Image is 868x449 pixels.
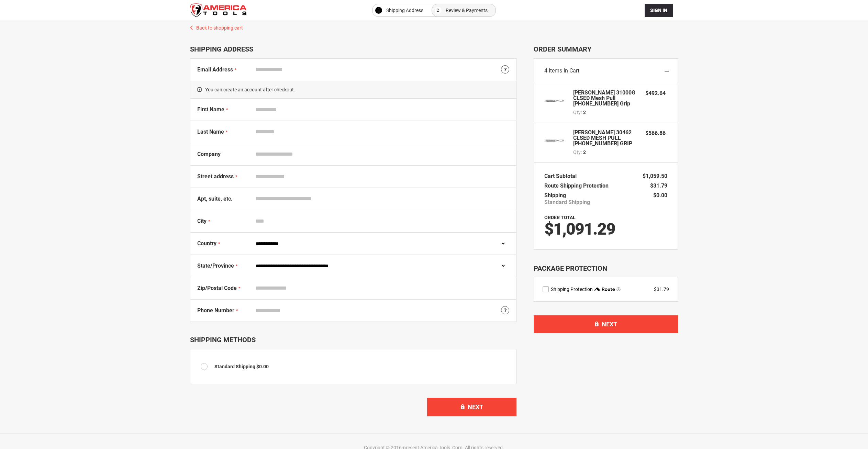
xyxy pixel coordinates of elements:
[645,4,673,17] button: Sign In
[190,45,516,53] div: Shipping Address
[549,67,579,74] span: Items in Cart
[190,3,247,17] a: store logo
[214,364,255,369] span: Standard Shipping
[534,263,678,273] div: Package Protection
[197,128,224,135] span: Last Name
[197,106,224,113] span: First Name
[544,171,580,181] th: Cart Subtotal
[643,173,667,179] span: $1,059.50
[573,90,638,106] strong: [PERSON_NAME] 31000G CLSED Mesh Pull [PHONE_NUMBER] Grip
[602,321,617,328] span: Next
[427,398,516,416] button: Next
[197,285,237,291] span: Zip/Postal Code
[583,149,586,156] span: 2
[183,21,685,31] a: Back to shopping cart
[190,3,247,17] img: America Tools
[543,286,669,293] div: route shipping protection selector element
[190,81,516,99] span: You can create an account after checkout.
[645,130,666,136] span: $566.86
[573,149,581,155] span: Qty
[544,67,547,74] span: 4
[197,307,234,314] span: Phone Number
[468,403,483,411] span: Next
[197,151,221,157] span: Company
[197,173,234,180] span: Street address
[544,215,576,220] strong: Order Total
[544,192,566,199] span: Shipping
[551,287,593,292] span: Shipping Protection
[650,8,667,13] span: Sign In
[654,286,669,293] div: $31.79
[197,218,207,224] span: City
[544,181,612,191] th: Route Shipping Protection
[197,240,216,247] span: Country
[534,45,678,53] span: Order Summary
[446,6,488,14] span: Review & Payments
[645,90,666,97] span: $492.64
[437,6,439,14] span: 2
[653,192,667,199] span: $0.00
[544,130,565,150] img: GREENLEE 30462 CLSED MESH PULL 33-01-026 GRIP
[386,6,423,14] span: Shipping Address
[583,109,586,116] span: 2
[197,195,233,202] span: Apt, suite, etc.
[616,287,621,291] span: Learn more
[190,336,516,344] div: Shipping Methods
[197,262,234,269] span: State/Province
[544,199,590,206] span: Standard Shipping
[573,110,581,115] span: Qty
[650,182,667,189] span: $31.79
[573,130,638,146] strong: [PERSON_NAME] 30462 CLSED MESH PULL [PHONE_NUMBER] GRIP
[544,90,565,111] img: GREENLEE 31000G CLSED Mesh Pull 33-01-025 Grip
[544,219,615,239] span: $1,091.29
[378,6,380,14] span: 1
[534,315,678,333] button: Next
[197,66,233,73] span: Email Address
[256,364,269,369] span: $0.00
